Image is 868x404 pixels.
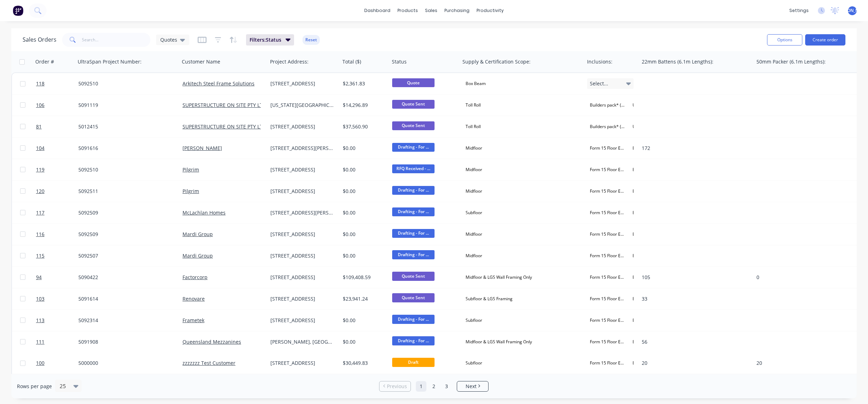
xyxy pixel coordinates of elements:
a: 120 [36,181,78,202]
div: Inclusions: [587,58,612,65]
span: Builders pack* (as per US calculations of hardware required) [590,102,625,109]
div: $0.00 [343,209,384,216]
div: $0.00 [343,317,384,324]
a: 94 [36,267,78,288]
span: Form 15 Floor Engineering Certificate (or similar) [590,295,625,302]
div: [US_STATE][GEOGRAPHIC_DATA] [270,102,334,109]
div: Midfloor & LGS Wall Framing Only [463,272,535,282]
span: Builders pack* (as per US calculations of hardware required) [633,231,668,238]
a: Page 2 [429,381,439,392]
div: 5090422 [78,274,172,281]
button: Form 15 Floor Engineering Certificate (or similar)Builders pack* (as per US calculations of hardw... [587,144,780,153]
div: $2,361.83 [343,80,384,87]
span: Builders pack* (as per US calculations of hardware required) [633,145,668,152]
span: Form 15 Floor Engineering Certificate (or similar) [590,145,625,152]
button: Create order [805,34,845,46]
div: 5092509 [78,231,172,238]
div: 33 [642,295,746,302]
div: 56 [642,338,746,345]
span: Builders pack* (as per US calculations of hardware required) [633,252,668,259]
div: Subfloor & LGS Framing [463,294,515,303]
span: 94 [36,274,42,281]
div: [STREET_ADDRESS][PERSON_NAME] [270,209,334,216]
div: [STREET_ADDRESS] [270,231,334,238]
span: 120 [36,188,44,195]
div: 5092511 [78,188,172,195]
div: Midfloor [463,230,485,239]
a: 118 [36,73,78,94]
span: Quote [392,78,435,87]
button: Form 15 Floor Engineering Certificate (or similar)Builders pack* (as per US calculations of hardw... [587,272,865,282]
div: [STREET_ADDRESS][PERSON_NAME] [270,145,334,152]
a: 113 [36,310,78,331]
div: $109,408.59 [343,274,384,281]
div: $0.00 [343,338,384,345]
div: 5091119 [78,102,172,109]
span: 100 [36,360,44,367]
span: Drafting - For ... [392,336,435,345]
div: $0.00 [343,166,384,173]
div: [STREET_ADDRESS] [270,252,334,259]
a: Page 3 [441,381,452,392]
span: Quotes [160,36,177,43]
a: Mardi Group [182,231,213,237]
span: 104 [36,145,44,152]
span: Drafting - For ... [392,229,435,238]
a: 81 [36,116,78,137]
span: Drafting - For ... [392,207,435,216]
span: Form 15 Floor Engineering Certificate (or similar) [590,209,625,216]
span: 116 [36,231,44,238]
a: dashboard [361,5,394,16]
div: 5092507 [78,252,172,259]
div: [STREET_ADDRESS] [270,188,334,195]
div: Customer Name [182,58,220,65]
div: Subfloor [463,358,485,368]
button: Form 15 Floor Engineering Certificate (or similar)Builders pack* (as per US calculations of hardw... [587,251,780,260]
div: Order # [35,58,54,65]
a: Next page [457,383,488,390]
a: Queensland Mezzanines [182,338,241,345]
a: Pilgrim [182,188,199,194]
span: Quote Sent [392,293,435,302]
a: Frametek [182,317,204,324]
span: Form 15 Floor Engineering Certificate (or similar) [590,338,625,345]
a: 116 [36,224,78,245]
button: Builders pack* (as per US calculations of hardware required)UltraSpanTM floor system - Supply Only [587,122,671,131]
span: Builders pack* (as per US calculations of hardware required) [633,338,668,345]
a: 100 [36,352,78,374]
div: Midfloor & LGS Wall Framing Only [463,337,535,346]
div: settings [786,5,812,16]
div: [STREET_ADDRESS] [270,360,334,367]
button: Form 15 Floor Engineering Certificate (or similar)Builders pack* (as per US calculations of hardw... [587,208,865,217]
span: Form 15 Floor Engineering Certificate (or similar) [590,166,625,173]
div: 22mm Battens (6.1m Lengths): [642,58,713,65]
div: 5092510 [78,166,172,173]
div: [STREET_ADDRESS] [270,274,334,281]
span: 113 [36,317,44,324]
div: $30,449.83 [343,360,384,367]
div: 5091908 [78,338,172,345]
span: Builders pack* (as per US calculations of hardware required) [633,295,668,302]
span: 117 [36,209,44,216]
span: Builders pack* (as per US calculations of hardware required) [633,209,668,216]
span: Builders pack* (as per US calculations of hardware required) [590,123,625,130]
div: $23,941.24 [343,295,384,302]
span: Drafting - For ... [392,250,435,259]
div: Toll Roll [463,101,484,110]
span: Drafting - For ... [392,143,435,152]
div: Subfloor [463,208,485,217]
span: Form 15 Floor Engineering Certificate (or similar) [590,360,625,367]
a: McLachlan Homes [182,209,226,216]
span: Rows per page [17,383,52,390]
div: Project Address: [270,58,309,65]
a: Pilgrim [182,166,199,173]
span: 106 [36,102,44,109]
div: 5012415 [78,123,172,130]
span: Form 15 Floor Engineering Certificate (or similar) [590,188,625,195]
div: Total ($) [342,58,361,65]
img: Factory [13,5,23,16]
div: Box Beam [463,79,489,88]
div: 0 [756,274,857,281]
button: Form 15 Floor Engineering Certificate (or similar)Builders pack* (as per US calculations of hardw... [587,187,822,196]
span: UltraSpanTM floor system - Supply Only [633,123,668,130]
